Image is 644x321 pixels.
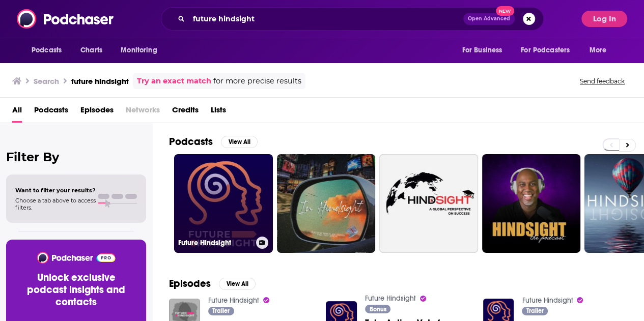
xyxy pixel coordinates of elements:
h3: Search [34,76,59,86]
button: Open AdvancedNew [463,13,515,25]
a: EpisodesView All [169,277,256,290]
button: open menu [514,41,584,60]
span: New [496,6,514,16]
span: Podcasts [32,43,62,57]
button: open menu [455,41,515,60]
button: open menu [114,41,170,60]
span: For Podcasters [521,43,570,57]
h3: future hindsight [71,76,129,86]
span: Bonus [370,306,386,312]
span: Monitoring [121,43,157,57]
button: View All [219,278,256,290]
a: Charts [74,41,108,60]
a: Podcasts [34,102,68,123]
span: For Business [462,43,502,57]
a: PodcastsView All [169,135,258,148]
h2: Episodes [169,277,211,290]
span: More [590,43,607,57]
h2: Filter By [6,150,146,164]
span: Choose a tab above to access filters. [15,197,96,211]
span: Want to filter your results? [15,187,96,194]
span: Trailer [212,308,230,314]
a: Try an exact match [137,75,211,87]
a: Episodes [80,102,114,123]
span: for more precise results [213,75,301,87]
a: Credits [172,102,199,123]
h3: Future Hindsight [178,239,252,247]
a: Future Hindsight [365,294,416,303]
img: Podchaser - Follow, Share and Rate Podcasts [17,9,115,28]
button: open menu [24,41,75,60]
button: Log In [581,11,627,27]
span: Open Advanced [468,16,510,21]
a: Lists [211,102,226,123]
a: Future Hindsight [522,296,573,305]
a: Future Hindsight [174,154,273,253]
img: Podchaser - Follow, Share and Rate Podcasts [36,252,116,264]
span: Trailer [526,308,544,314]
input: Search podcasts, credits, & more... [189,11,463,27]
a: Future Hindsight [208,296,259,305]
span: Charts [80,43,102,57]
h2: Podcasts [169,135,213,148]
a: All [12,102,22,123]
div: Search podcasts, credits, & more... [161,7,544,31]
button: open menu [582,41,620,60]
button: View All [221,136,258,148]
span: Networks [126,102,160,123]
button: Send feedback [577,77,628,85]
h3: Unlock exclusive podcast insights and contacts [18,272,134,308]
